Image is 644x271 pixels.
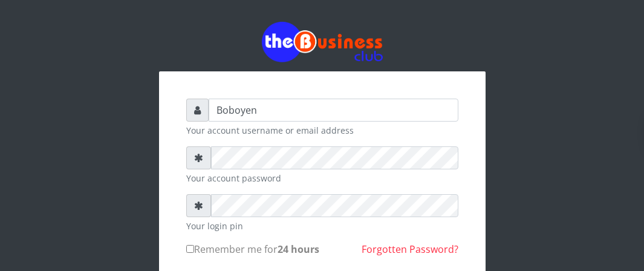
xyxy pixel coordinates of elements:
[186,124,458,137] small: Your account username or email address
[186,242,319,256] label: Remember me for
[209,99,458,122] input: Username or email address
[362,243,458,256] a: Forgotten Password?
[278,243,319,256] b: 24 hours
[186,220,458,232] small: Your login pin
[186,172,458,184] small: Your account password
[186,245,194,253] input: Remember me for24 hours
